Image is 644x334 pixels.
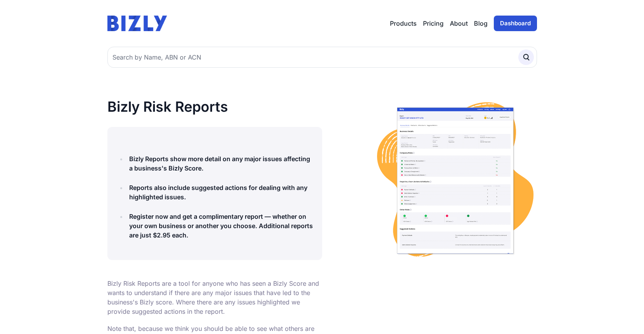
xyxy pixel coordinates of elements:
h4: Bizly Reports show more detail on any major issues affecting a business's Bizly Score. [129,154,313,173]
a: Blog [474,19,488,28]
button: Products [390,19,417,28]
a: Dashboard [494,16,537,31]
a: Pricing [423,19,444,28]
a: About [450,19,468,28]
h1: Bizly Risk Reports [107,99,322,114]
input: Search by Name, ABN or ACN [107,47,537,68]
p: Bizly Risk Reports are a tool for anyone who has seen a Bizly Score and wants to understand if th... [107,279,322,316]
img: report [374,99,537,262]
h4: Reports also include suggested actions for dealing with any highlighted issues. [129,183,313,202]
h4: Register now and get a complimentary report — whether on your own business or another you choose.... [129,212,313,240]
